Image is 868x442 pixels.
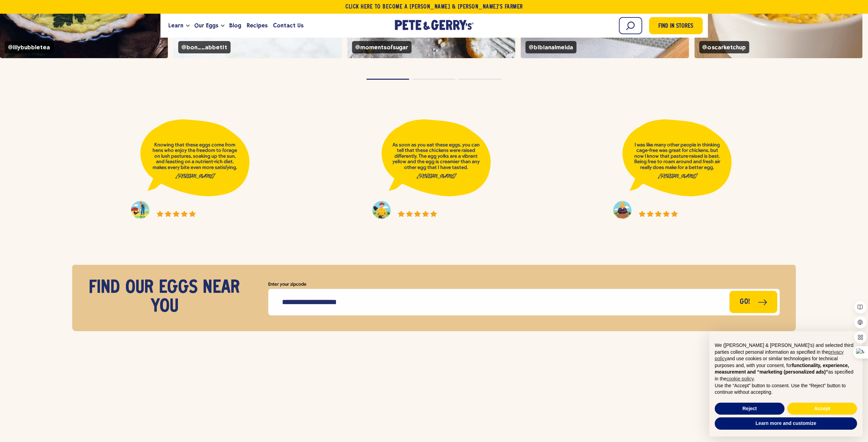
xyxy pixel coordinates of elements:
button: Page dot 1 [366,79,409,80]
span: Find in Stores [658,22,693,31]
a: Recipes [244,16,270,35]
p: Use the “Accept” button to consent. Use the “Reject” button to continue without accepting. [715,382,857,396]
em: [PERSON_NAME] [417,174,455,179]
button: Open the dropdown menu for Learn [186,25,190,27]
p: Knowing that these eggs come from hens who enjoy the freedom to forage on lush pastures, soaking ... [151,142,239,179]
p: As soon as you eat these eggs, you can tell that these chickens were raised differently. The egg ... [392,142,480,179]
em: [PERSON_NAME] [658,174,697,179]
a: cookie policy [726,376,753,381]
input: Search [619,17,642,34]
span: Contact Us [273,21,303,30]
span: @oscarketchup [699,41,749,54]
a: Contact Us [270,16,306,35]
p: We ([PERSON_NAME] & [PERSON_NAME]'s) and selected third parties collect personal information as s... [715,342,857,382]
span: @lilybubbletea [5,41,53,54]
em: [PERSON_NAME] [176,174,214,179]
span: Blog [229,21,241,30]
li: Testimonial [622,105,728,217]
p: I was like many other people in thinking cage-free was great for chickens, but now I know that pa... [633,142,721,179]
a: Learn [166,16,186,35]
a: Blog [226,16,244,35]
button: Open the dropdown menu for Our Eggs [221,25,224,27]
li: Testimonial [140,105,246,217]
button: Accept [787,403,857,415]
span: Recipes [247,21,268,30]
ul: Testimonials [72,105,795,222]
span: @bibianalmeida [526,41,576,54]
button: Learn more and customize [715,417,857,430]
button: Reject [715,403,785,415]
label: Enter your zipcode [268,280,780,289]
span: Our Eggs [194,21,218,30]
a: Find in Stores [649,17,703,34]
span: @bon__abbetit [178,41,230,54]
h3: Find our eggs near you [88,279,240,316]
button: Page dot 2 [413,79,455,80]
button: Page dot 3 [459,79,502,80]
button: Go! [729,291,777,313]
span: @momentsofsugar [352,41,412,54]
span: Learn [168,21,183,30]
li: Testimonial [381,105,487,217]
a: Our Eggs [192,16,221,35]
